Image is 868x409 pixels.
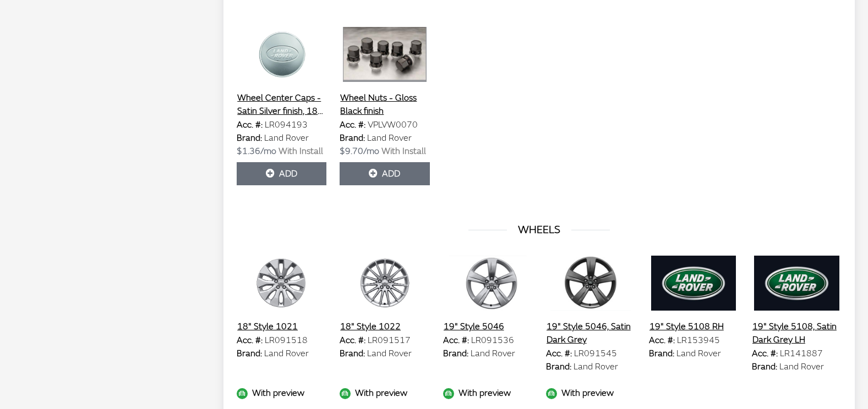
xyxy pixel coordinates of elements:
[443,256,533,311] img: Image for 19&quot; Style 5046
[340,146,379,157] span: $9.70/mo
[367,348,412,359] span: Land Rover
[368,119,418,130] span: VPLVW0070
[237,347,262,360] label: Brand:
[237,319,298,334] button: 18" Style 1021
[264,348,309,359] span: Land Rover
[443,319,505,334] button: 19" Style 5046
[340,91,429,118] button: Wheel Nuts - Gloss Black finish
[649,256,739,311] img: Image for 19&quot; Style 5108 RH
[237,131,262,145] label: Brand:
[443,347,468,360] label: Brand:
[677,335,720,346] span: LR153945
[676,348,721,359] span: Land Rover
[340,118,365,131] label: Acc. #:
[471,348,515,359] span: Land Rover
[649,347,674,360] label: Brand:
[237,334,263,347] label: Acc. #:
[340,256,429,311] img: Image for 18&quot; Style 1022
[752,347,778,360] label: Acc. #:
[367,132,412,143] span: Land Rover
[237,118,263,131] label: Acc. #:
[752,360,777,373] label: Brand:
[237,256,326,311] img: Image for 18&quot; Style 1021
[340,386,429,400] div: With preview
[340,319,401,334] button: 18" Style 1022
[649,334,675,347] label: Acc. #:
[237,386,326,400] div: With preview
[237,27,326,82] img: Image for Wheel Center Caps - Satin Silver finish, 18&quot; Wheels
[340,131,365,145] label: Brand:
[574,348,617,359] span: LR091545
[546,360,571,373] label: Brand:
[779,361,824,372] span: Land Rover
[265,119,308,130] span: LR094193
[381,146,426,157] span: With Install
[546,347,572,360] label: Acc. #:
[752,256,842,311] img: Image for 19&quot; Style 5108, Satin Dark Grey LH
[546,386,636,400] div: With preview
[780,348,823,359] span: LR141887
[265,335,308,346] span: LR091518
[443,386,533,400] div: With preview
[368,335,411,346] span: LR091517
[340,27,429,82] img: Image for Wheel Nuts - Gloss Black finish
[340,334,365,347] label: Acc. #:
[443,334,469,347] label: Acc. #:
[546,319,636,347] button: 19" Style 5046, Satin Dark Grey
[471,335,514,346] span: LR091536
[574,361,618,372] span: Land Rover
[340,347,365,360] label: Brand:
[237,91,326,118] button: Wheel Center Caps - Satin Silver finish, 18" Wheels
[237,222,842,238] h3: WHEELS
[279,146,323,157] span: With Install
[340,162,429,185] button: Add
[649,319,724,334] button: 19" Style 5108 RH
[264,132,309,143] span: Land Rover
[237,162,326,185] button: Add
[237,146,276,157] span: $1.36/mo
[752,319,842,347] button: 19" Style 5108, Satin Dark Grey LH
[546,256,636,311] img: Image for 19&quot; Style 5046, Satin Dark Grey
